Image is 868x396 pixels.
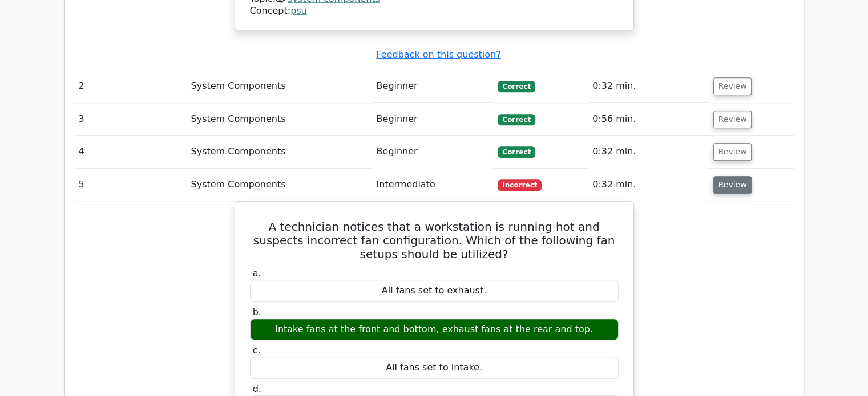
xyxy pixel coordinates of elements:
span: Correct [498,81,535,92]
span: d. [253,383,261,394]
span: c. [253,345,261,356]
span: Correct [498,146,535,158]
td: System Components [186,70,372,103]
span: a. [253,268,261,279]
div: Intake fans at the front and bottom, exhaust fans at the rear and top. [250,319,619,341]
td: 0:32 min. [588,169,708,201]
td: 0:56 min. [588,103,708,136]
td: 0:32 min. [588,136,708,168]
span: b. [253,307,261,317]
div: All fans set to intake. [250,357,619,379]
td: System Components [186,169,372,201]
button: Review [713,176,752,194]
button: Review [713,111,752,128]
div: All fans set to exhaust. [250,280,619,302]
td: System Components [186,103,372,136]
td: 2 [74,70,187,103]
a: psu [290,5,307,16]
td: Beginner [372,70,493,103]
h5: A technician notices that a workstation is running hot and suspects incorrect fan configuration. ... [249,220,620,261]
td: Intermediate [372,169,493,201]
button: Review [713,143,752,161]
a: Feedback on this question? [376,49,500,60]
span: Correct [498,114,535,125]
button: Review [713,77,752,95]
td: System Components [186,136,372,168]
td: Beginner [372,103,493,136]
td: 5 [74,169,187,201]
td: 0:32 min. [588,70,708,103]
td: 3 [74,103,187,136]
span: Incorrect [498,179,542,191]
td: 4 [74,136,187,168]
div: Concept: [250,5,619,17]
td: Beginner [372,136,493,168]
